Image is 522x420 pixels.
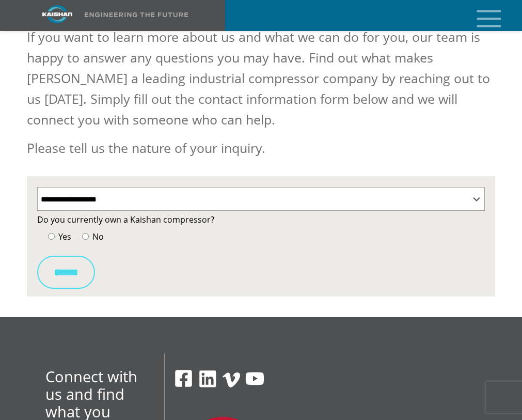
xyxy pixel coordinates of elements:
[245,369,265,389] img: Youtube
[198,369,218,389] img: Linkedin
[56,231,71,242] span: Yes
[27,26,495,130] p: If you want to learn more about us and what we can do for you, our team is happy to answer any qu...
[223,372,240,387] img: Vimeo
[48,233,55,240] input: Yes
[37,212,484,227] label: Do you currently own a Kaishan compressor?
[37,212,484,289] form: Contact form
[19,5,96,23] img: kaishan logo
[27,137,495,158] p: Please tell us the nature of your inquiry.
[90,231,104,242] span: No
[472,7,490,24] a: mobile menu
[85,12,188,17] img: Engineering the future
[174,369,193,388] img: Facebook
[82,233,89,240] input: No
